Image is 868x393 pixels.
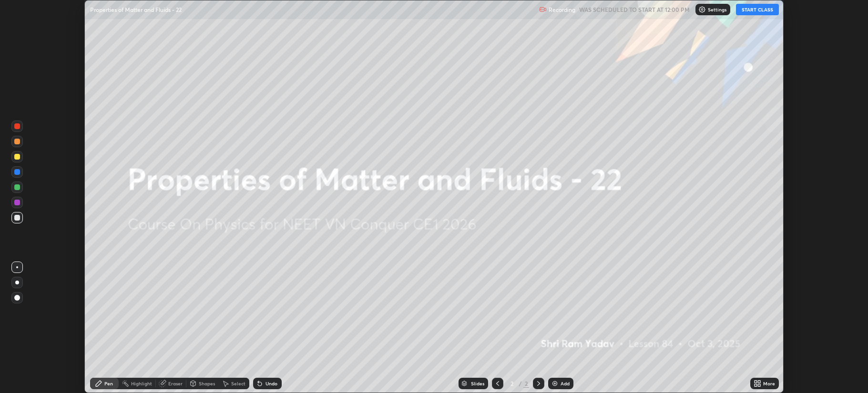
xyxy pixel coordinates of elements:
div: Eraser [168,381,183,386]
div: More [763,381,775,386]
div: Shapes [199,381,215,386]
div: 2 [523,379,529,388]
h5: WAS SCHEDULED TO START AT 12:00 PM [579,5,690,14]
button: START CLASS [736,4,779,15]
div: Add [561,381,570,386]
img: add-slide-button [551,380,559,387]
div: Select [231,381,245,386]
p: Properties of Matter and Fluids - 22 [90,6,182,13]
div: Pen [104,381,113,386]
div: Highlight [131,381,152,386]
div: Undo [266,381,277,386]
div: 2 [507,381,517,386]
img: class-settings-icons [698,6,706,13]
p: Settings [708,7,726,12]
img: recording.375f2c34.svg [539,6,547,13]
div: Slides [471,381,484,386]
p: Recording [549,6,575,13]
div: / [519,381,521,386]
